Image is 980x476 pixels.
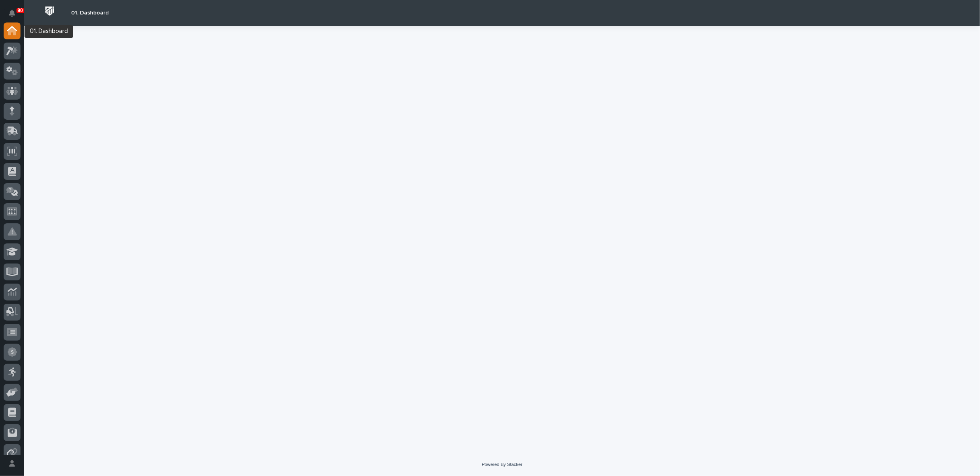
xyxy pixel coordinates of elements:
h2: 01. Dashboard [71,10,108,16]
a: Powered By Stacker [482,462,522,467]
img: Workspace Logo [42,4,57,18]
div: Notifications90 [10,10,20,22]
p: 90 [18,8,23,13]
button: Notifications [4,5,20,22]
